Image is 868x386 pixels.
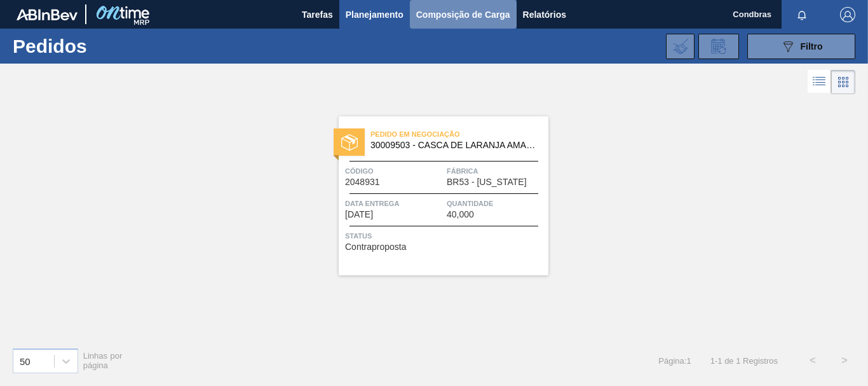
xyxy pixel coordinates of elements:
[345,165,444,177] span: Código
[801,41,823,52] span: Filtro
[345,197,444,210] span: Data Entrega
[370,128,548,141] span: Pedido em Negociação
[370,141,538,150] span: 30009503 - CASCA DE LARANJA AMARGA - IN NATURA
[797,345,829,376] button: <
[447,177,527,187] span: BR53 - Colorado
[447,165,545,177] span: Fábrica
[83,351,123,370] span: Linhas por página
[658,356,691,366] span: Página : 1
[345,177,380,187] span: 2048931
[831,70,855,94] div: Visão em Cards
[447,197,545,210] span: Quantidade
[840,7,855,22] img: Logout
[320,116,548,275] a: statusPedido em Negociação30009503 - CASCA DE LARANJA AMARGA - IN NATURACódigo2048931FábricaBR53 ...
[447,210,474,219] span: 40,000
[346,7,403,22] span: Planejamento
[345,230,545,242] span: Status
[666,34,695,59] div: Importar Negociações dos Pedidos
[341,134,358,151] img: status
[17,9,78,20] img: TNhmsLtSVTkK8tSr43FrP2fwEKptu5GPRR3wAAAABJRU5ErkJggg==
[782,6,822,24] button: Notificações
[523,7,566,22] span: Relatórios
[747,34,855,59] button: Filtro
[416,7,510,22] span: Composição de Carga
[710,356,778,366] span: 1 - 1 de 1 Registros
[698,34,739,59] div: Solicitação de Revisão de Pedidos
[13,39,191,53] h1: Pedidos
[808,70,831,94] div: Visão em Lista
[345,210,373,219] span: 14/10/2025
[829,345,860,376] button: >
[20,355,31,366] div: 50
[302,7,333,22] span: Tarefas
[345,242,407,252] span: Contraproposta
